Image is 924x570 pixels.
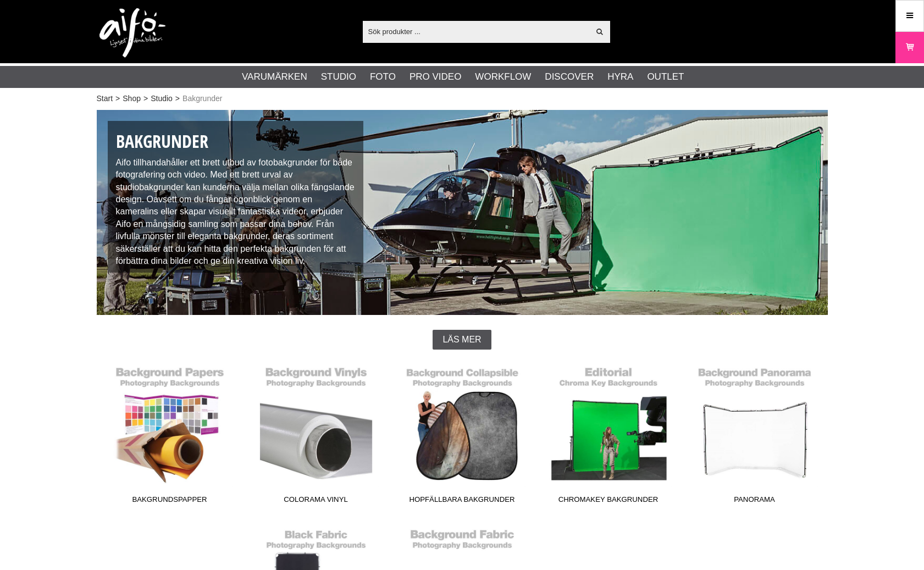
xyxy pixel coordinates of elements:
span: > [115,93,120,104]
img: logo.png [99,8,165,58]
span: Bakgrundspapper [97,494,243,509]
a: Colorama Vinyl [243,361,389,509]
span: Bakgrunder [182,93,222,104]
a: Hyra [607,70,633,84]
input: Sök produkter ... [363,23,590,40]
a: Bakgrundspapper [97,361,243,509]
div: Aifo tillhandahåller ett brett utbud av fotobakgrunder för både fotografering och video. Med ett ... [108,121,364,273]
a: Discover [545,70,594,84]
span: > [175,93,180,104]
img: Studiobakgrunder - Fotobakgrunder [97,110,828,315]
a: Pro Video [410,70,461,84]
span: Hopfällbara Bakgrunder [389,494,535,509]
span: Panorama [682,494,828,509]
a: Start [97,93,113,104]
a: Studio [151,93,173,104]
a: Hopfällbara Bakgrunder [389,361,535,509]
span: Chromakey Bakgrunder [535,494,682,509]
a: Workflow [475,70,531,84]
a: Shop [123,93,141,104]
a: Outlet [647,70,684,84]
a: Studio [321,70,356,84]
a: Chromakey Bakgrunder [535,361,682,509]
span: Läs mer [442,335,481,345]
a: Panorama [682,361,828,509]
a: Varumärken [242,70,307,84]
span: > [143,93,148,104]
span: Colorama Vinyl [243,494,389,509]
h1: Bakgrunder [116,129,356,154]
a: Foto [370,70,396,84]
